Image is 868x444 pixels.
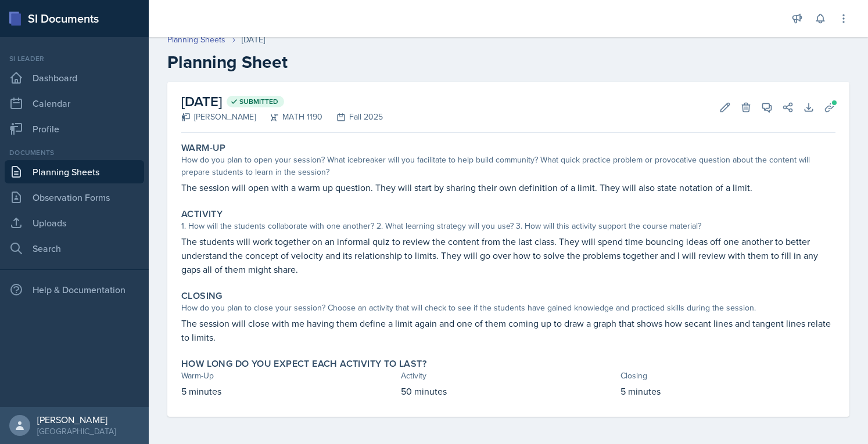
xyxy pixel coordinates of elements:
[181,111,256,123] div: [PERSON_NAME]
[181,316,835,344] p: The session will close with me having them define a limit again and one of them coming up to draw...
[5,92,144,115] a: Calendar
[242,34,265,46] div: [DATE]
[181,384,396,398] p: 5 minutes
[181,234,835,276] p: The students will work together on an informal quiz to review the content from the last class. Th...
[181,91,383,112] h2: [DATE]
[181,142,226,154] label: Warm-Up
[5,278,144,301] div: Help & Documentation
[181,220,835,232] div: 1. How will the students collaborate with one another? 2. What learning strategy will you use? 3....
[37,414,116,425] div: [PERSON_NAME]
[620,370,835,382] div: Closing
[5,211,144,234] a: Uploads
[5,53,144,64] div: Si leader
[181,302,835,314] div: How do you plan to close your session? Choose an activity that will check to see if the students ...
[181,290,223,302] label: Closing
[256,111,322,123] div: MATH 1190
[167,34,225,46] a: Planning Sheets
[5,186,144,209] a: Observation Forms
[167,52,849,73] h2: Planning Sheet
[37,425,116,437] div: [GEOGRAPHIC_DATA]
[181,181,835,194] p: The session will open with a warm up question. They will start by sharing their own definition of...
[5,237,144,260] a: Search
[620,384,835,398] p: 5 minutes
[5,117,144,140] a: Profile
[5,147,144,158] div: Documents
[239,97,278,106] span: Submitted
[181,358,426,370] label: How long do you expect each activity to last?
[401,370,616,382] div: Activity
[181,370,396,382] div: Warm-Up
[181,208,223,220] label: Activity
[5,66,144,89] a: Dashboard
[5,160,144,183] a: Planning Sheets
[401,384,616,398] p: 50 minutes
[181,154,835,178] div: How do you plan to open your session? What icebreaker will you facilitate to help build community...
[322,111,383,123] div: Fall 2025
